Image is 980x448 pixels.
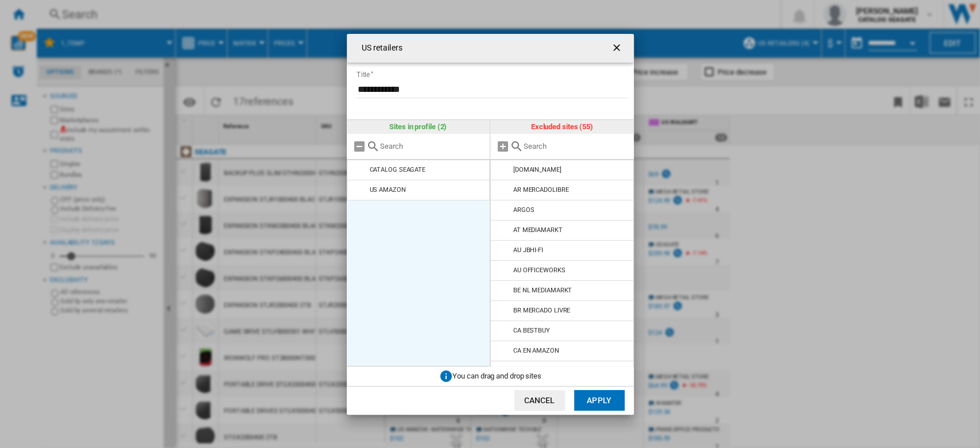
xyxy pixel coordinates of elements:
[513,206,534,214] div: ARGOS
[369,186,405,194] div: US AMAZON
[347,120,490,134] div: Sites in profile (2)
[513,226,563,234] div: AT MEDIAMARKT
[513,287,572,294] div: BE NL MEDIAMARKT
[496,140,510,153] md-icon: Add all
[513,307,570,314] div: BR MERCADO LIVRE
[513,267,565,274] div: AU OFFICEWORKS
[452,371,541,380] span: You can drag and drop sites
[513,166,561,173] div: [DOMAIN_NAME]
[380,142,485,150] input: Search
[513,327,550,334] div: CA BESTBUY
[606,37,629,60] button: getI18NText('BUTTONS.CLOSE_DIALOG')
[513,246,543,254] div: AU JBHI-FI
[490,120,634,134] div: Excluded sites (55)
[356,43,402,54] h4: US retailers
[369,166,425,173] div: CATALOG SEAGATE
[514,390,565,411] button: Cancel
[353,140,366,153] md-icon: Remove all
[611,42,625,56] ng-md-icon: getI18NText('BUTTONS.CLOSE_DIALOG')
[574,390,625,411] button: Apply
[513,186,569,194] div: AR MERCADOLIBRE
[524,142,628,150] input: Search
[513,347,559,354] div: CA EN AMAZON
